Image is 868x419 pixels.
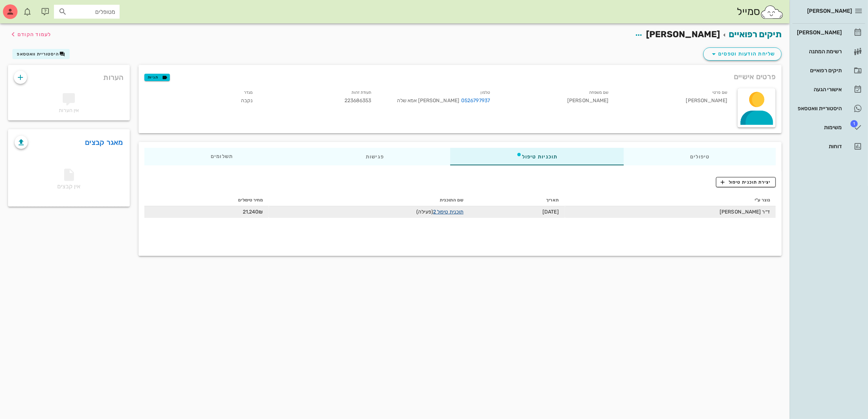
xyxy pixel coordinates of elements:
span: היסטוריית וואטסאפ [17,51,59,57]
th: מחיר טיפולים [144,195,269,206]
div: תיקים רפואיים [795,68,842,73]
a: תוכנית טיפול 2 [433,209,463,215]
span: [PERSON_NAME] [807,8,852,14]
button: תגיות [144,74,170,81]
div: משימות [795,124,842,130]
button: לעמוד הקודם [9,28,51,41]
div: נקבה [140,87,258,109]
a: היסטוריית וואטסאפ [793,100,865,117]
div: תוכניות טיפול [450,148,624,165]
small: שם פרטי [712,90,727,95]
span: תג [851,120,858,127]
small: טלפון [481,90,490,95]
span: 223686353 [345,97,371,104]
span: פרטים אישיים [734,71,776,82]
td: ד״ר [PERSON_NAME] [565,206,776,218]
th: נוצר ע"י [565,195,776,206]
button: יצירת תוכנית טיפול [716,177,776,187]
small: מגדר [244,90,253,95]
td: 21,240₪ [144,206,269,218]
span: אין הערות [59,107,79,114]
span: תגיות [148,74,167,81]
span: תג [22,6,26,10]
td: [DATE] [469,206,564,218]
span: (פעילה) [416,209,463,215]
div: דוחות [795,143,842,149]
a: [PERSON_NAME] [793,24,865,41]
div: אישורי הגעה [795,87,842,92]
div: [PERSON_NAME] אמא שלה [383,97,490,105]
div: [PERSON_NAME] [615,87,733,109]
a: 0526797937 [461,97,490,105]
a: אישורי הגעה [793,81,865,98]
a: דוחות [793,138,865,155]
span: [PERSON_NAME] [646,29,720,39]
small: שם משפחה [589,90,609,95]
div: רשימת המתנה [795,49,842,54]
div: טיפולים [624,148,776,165]
button: היסטוריית וואטסאפ [12,49,70,59]
div: היסטוריית וואטסאפ [795,105,842,111]
a: תגמשימות [793,119,865,136]
div: פגישות [299,148,450,165]
a: מאגר קבצים [85,137,123,148]
div: [PERSON_NAME] [496,87,614,109]
button: שליחת הודעות וטפסים [703,47,782,61]
a: רשימת המתנה [793,43,865,60]
div: סמייל [737,4,784,20]
span: תשלומים [210,154,233,159]
small: תעודת זהות [352,90,371,95]
img: SmileCloud logo [760,5,784,19]
div: [PERSON_NAME] [795,30,842,35]
span: שליחת הודעות וטפסים [709,50,775,58]
th: שם התוכנית [269,195,470,206]
th: תאריך [469,195,564,206]
span: יצירת תוכנית טיפול [721,179,771,185]
a: תיקים רפואיים [793,62,865,79]
a: תיקים רפואיים [729,29,782,39]
div: הערות [8,65,130,86]
span: אין קבצים [57,171,80,190]
span: לעמוד הקודם [17,31,51,38]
